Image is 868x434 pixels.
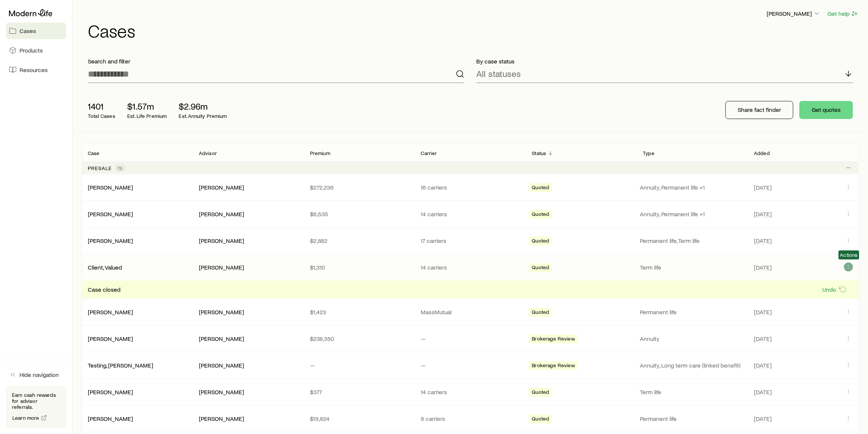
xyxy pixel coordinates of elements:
[88,264,122,271] div: Client, Valued
[754,362,772,369] span: [DATE]
[88,101,115,112] p: 1401
[532,389,549,397] span: Quoted
[88,362,153,369] a: Testing, [PERSON_NAME]
[6,23,66,39] a: Cases
[20,371,59,378] span: Hide navigation
[532,184,549,192] span: Quoted
[88,308,133,315] a: [PERSON_NAME]
[754,210,772,218] span: [DATE]
[421,415,520,422] p: 8 carriers
[640,210,745,218] p: Annuity, Permanent life +1
[88,113,115,119] p: Total Cases
[199,388,244,396] div: [PERSON_NAME]
[118,165,122,171] span: 75
[199,210,244,218] div: [PERSON_NAME]
[532,150,546,156] p: Status
[477,57,853,65] p: By case status
[199,264,244,271] div: [PERSON_NAME]
[88,184,133,191] a: [PERSON_NAME]
[88,264,122,271] a: Client, Valued
[310,184,409,191] p: $272,236
[532,416,549,423] span: Quoted
[88,335,133,343] div: [PERSON_NAME]
[199,362,244,369] div: [PERSON_NAME]
[754,308,772,316] span: [DATE]
[310,237,409,244] p: $2,882
[532,211,549,219] span: Quoted
[12,415,39,420] span: Learn more
[640,184,745,191] p: Annuity, Permanent life +1
[640,415,745,422] p: Permanent life
[421,150,437,156] p: Carrier
[179,113,227,119] p: Est. Annuity Premium
[179,101,227,112] p: $2.96m
[20,27,36,35] span: Cases
[421,210,520,218] p: 14 carriers
[754,335,772,342] span: [DATE]
[421,335,520,342] p: —
[640,264,745,271] p: Term life
[199,308,244,316] div: [PERSON_NAME]
[88,362,153,369] div: Testing, [PERSON_NAME]
[640,362,745,369] p: Annuity, Long term care (linked benefit)
[421,308,520,316] p: MassMutual
[532,336,575,344] span: Brokerage Review
[20,66,48,74] span: Resources
[310,335,409,342] p: $238,350
[199,237,244,245] div: [PERSON_NAME]
[754,264,772,271] span: [DATE]
[754,150,770,156] p: Added
[310,210,409,218] p: $6,535
[88,210,133,218] div: [PERSON_NAME]
[88,237,133,244] a: [PERSON_NAME]
[421,237,520,244] p: 17 carriers
[532,238,549,246] span: Quoted
[88,184,133,191] div: [PERSON_NAME]
[6,62,66,78] a: Resources
[754,415,772,422] span: [DATE]
[88,388,133,396] div: [PERSON_NAME]
[640,308,745,316] p: Permanent life
[6,42,66,59] a: Products
[199,415,244,423] div: [PERSON_NAME]
[421,388,520,396] p: 14 carriers
[199,150,217,156] p: Advisor
[310,415,409,422] p: $19,824
[6,366,66,383] button: Hide navigation
[88,57,465,65] p: Search and filter
[822,286,836,293] p: Undo
[88,335,133,342] a: [PERSON_NAME]
[421,184,520,191] p: 16 carriers
[88,21,859,39] h1: Cases
[199,184,244,191] div: [PERSON_NAME]
[532,264,549,272] span: Quoted
[88,415,133,422] a: [PERSON_NAME]
[88,165,112,171] p: Presale
[88,415,133,423] div: [PERSON_NAME]
[88,308,133,316] div: [PERSON_NAME]
[199,335,244,343] div: [PERSON_NAME]
[88,150,100,156] p: Case
[20,47,43,54] span: Products
[532,362,575,370] span: Brokerage Review
[754,388,772,396] span: [DATE]
[766,9,821,18] button: [PERSON_NAME]
[421,362,520,369] p: —
[767,10,821,17] p: [PERSON_NAME]
[840,252,858,258] span: Actions
[532,309,549,317] span: Quoted
[827,9,859,18] button: Get help
[754,184,772,191] span: [DATE]
[738,106,781,113] p: Share fact finder
[310,264,409,271] p: $1,310
[88,388,133,395] a: [PERSON_NAME]
[127,113,167,119] p: Est. Life Premium
[310,362,409,369] p: —
[640,335,745,342] p: Annuity
[310,308,409,316] p: $1,423
[127,101,167,112] p: $1.57m
[88,286,120,293] span: Case closed
[88,237,133,245] div: [PERSON_NAME]
[310,150,330,156] p: Premium
[754,237,772,244] span: [DATE]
